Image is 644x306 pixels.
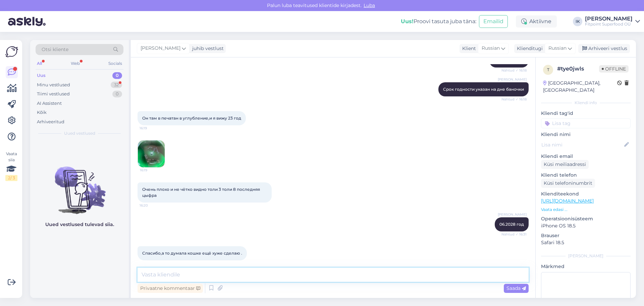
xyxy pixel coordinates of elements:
p: Operatsioonisüsteem [541,215,631,222]
span: 16:31 [140,261,165,266]
p: Kliendi nimi [541,131,631,138]
span: Saada [506,285,526,291]
div: [GEOGRAPHIC_DATA], [GEOGRAPHIC_DATA] [543,80,617,94]
span: 16:20 [140,203,165,208]
p: Brauser [541,232,631,239]
span: 16:19 [140,126,165,131]
div: juhib vestlust [190,45,224,52]
a: [URL][DOMAIN_NAME] [541,198,594,204]
span: Otsi kliente [42,46,68,53]
span: Russian [548,45,567,52]
div: Uus [37,72,46,79]
div: Socials [107,59,123,68]
p: Märkmed [541,263,631,270]
span: Спасибо,а то думала кошке ещё хуже сделаю . [142,251,242,256]
span: Luba [362,2,377,8]
div: [PERSON_NAME] [585,16,633,21]
div: Küsi meiliaadressi [541,160,589,169]
div: [PERSON_NAME] [541,253,631,259]
div: Kõik [37,109,47,116]
div: # tye0jwls [557,65,599,73]
span: 16:19 [140,168,165,173]
div: Tiimi vestlused [37,91,70,97]
p: Klienditeekond [541,190,631,198]
p: Safari 18.5 [541,239,631,246]
span: Он там в печатан в углубление,и я вижу 23 год [142,116,241,121]
p: Kliendi email [541,153,631,160]
div: 2 / 3 [5,175,17,181]
span: [PERSON_NAME] [498,212,527,217]
div: Klient [460,45,476,52]
div: Aktiivne [516,15,557,28]
p: Kliendi tag'id [541,110,631,117]
span: Nähtud ✓ 16:18 [501,97,527,102]
div: Küsi telefoninumbrit [541,179,595,188]
div: Arhiveeri vestlus [578,44,630,53]
div: Web [69,59,81,68]
span: Nähtud ✓ 16:18 [501,68,527,73]
span: Russian [482,45,500,52]
span: Nähtud ✓ 16:31 [501,232,527,237]
input: Lisa nimi [541,141,623,148]
a: [PERSON_NAME]Fitpoint Superfood OÜ [585,16,640,27]
span: Offline [599,65,629,73]
p: iPhone OS 18.5 [541,222,631,229]
div: Fitpoint Superfood OÜ [585,21,633,27]
span: 06.2028 год [499,222,524,227]
img: Askly Logo [5,45,18,58]
div: 0 [112,72,122,79]
p: Uued vestlused tulevad siia. [45,221,114,228]
p: Kliendi telefon [541,172,631,179]
div: Arhiveeritud [37,119,64,125]
div: 0 [112,91,122,97]
div: AI Assistent [37,100,62,107]
span: [PERSON_NAME] [141,45,180,52]
span: t [547,67,549,72]
span: Срок годности указан на дне баночки [443,87,524,92]
div: All [36,59,43,68]
span: [PERSON_NAME] [498,77,527,82]
img: Attachment [138,140,165,167]
button: Emailid [479,15,508,28]
div: Minu vestlused [37,82,70,88]
div: Vaata siia [5,151,17,181]
div: Proovi tasuta juba täna: [401,17,476,26]
img: No chats [30,155,129,215]
div: Privaatne kommentaar [138,284,203,293]
input: Lisa tag [541,118,631,128]
b: Uus! [401,18,414,25]
p: Vaata edasi ... [541,207,631,213]
div: 32 [111,82,122,88]
span: Очень плохо и не чётко видно толи 3 толи 8 последняя цыфра [142,187,261,198]
div: Kliendi info [541,100,631,106]
div: IK [573,17,582,26]
span: Uued vestlused [64,130,95,136]
div: Klienditugi [514,45,543,52]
